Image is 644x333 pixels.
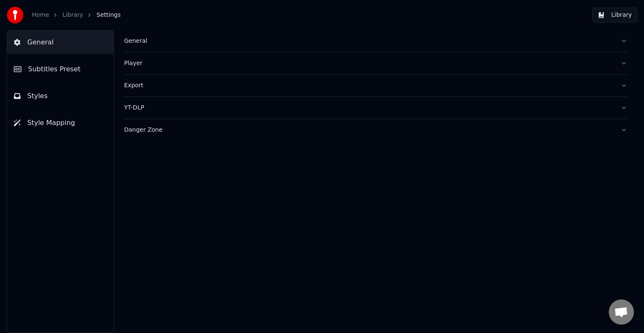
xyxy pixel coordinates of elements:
[124,104,614,112] div: YT-DLP
[62,11,83,19] a: Library
[27,91,48,101] span: Styles
[124,37,614,45] div: General
[124,59,614,68] div: Player
[32,11,49,19] a: Home
[7,31,114,54] button: General
[27,37,54,47] span: General
[32,11,121,19] nav: breadcrumb
[124,119,627,141] button: Danger Zone
[124,52,627,74] button: Player
[124,97,627,119] button: YT-DLP
[28,64,80,74] span: Subtitles Preset
[96,11,120,19] span: Settings
[7,84,114,108] button: Styles
[124,30,627,52] button: General
[7,7,23,23] img: youka
[7,57,114,81] button: Subtitles Preset
[124,75,627,96] button: Export
[7,111,114,135] button: Style Mapping
[124,126,614,134] div: Danger Zone
[27,118,75,128] span: Style Mapping
[592,8,637,23] button: Library
[124,81,614,90] div: Export
[609,299,634,325] div: Open chat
